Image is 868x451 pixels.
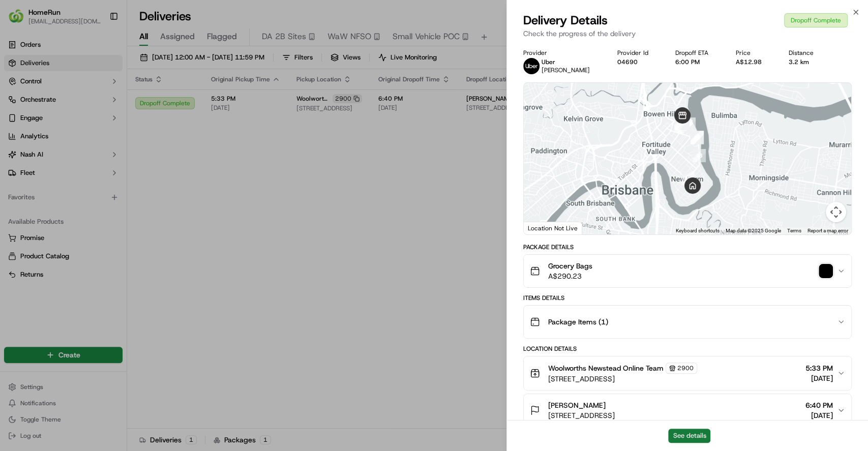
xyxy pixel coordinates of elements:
[805,373,833,383] span: [DATE]
[523,49,601,57] div: Provider
[524,255,851,287] button: Grocery BagsA$290.23photo_proof_of_delivery image
[524,394,851,427] button: [PERSON_NAME][STREET_ADDRESS]6:40 PM[DATE]
[524,356,851,390] button: Woolworths Newstead Online Team2900[STREET_ADDRESS]5:33 PM[DATE]
[789,58,825,66] div: 3.2 km
[726,228,781,233] span: Map data ©2025 Google
[523,28,852,39] p: Check the progress of the delivery
[675,49,720,57] div: Dropoff ETA
[548,400,606,410] span: [PERSON_NAME]
[787,228,801,233] a: Terms (opens in new tab)
[805,363,833,373] span: 5:33 PM
[526,221,560,234] a: Open this area in Google Maps (opens a new window)
[542,66,590,74] span: [PERSON_NAME]
[735,58,772,66] div: A$12.98
[675,58,720,66] div: 6:00 PM
[677,364,694,372] span: 2900
[523,12,608,28] span: Delivery Details
[548,410,615,420] span: [STREET_ADDRESS]
[735,49,772,57] div: Price
[523,243,852,251] div: Package Details
[826,202,846,222] button: Map camera controls
[682,117,696,131] div: 5
[548,363,664,373] span: Woolworths Newstead Online Team
[523,58,540,74] img: uber-new-logo.jpeg
[668,429,710,443] button: See details
[617,49,659,57] div: Provider Id
[681,171,695,185] div: 19
[548,271,592,281] span: A$290.23
[807,228,848,233] a: Report a map error
[526,221,560,234] img: Google
[542,58,590,66] p: Uber
[789,49,825,57] div: Distance
[805,400,833,410] span: 6:40 PM
[524,222,582,234] div: Location Not Live
[548,261,592,271] span: Grocery Bags
[523,294,852,302] div: Items Details
[819,264,833,278] img: photo_proof_of_delivery image
[676,227,720,234] button: Keyboard shortcuts
[617,58,637,66] button: 04690
[524,306,851,338] button: Package Items (1)
[805,410,833,420] span: [DATE]
[548,374,697,384] span: [STREET_ADDRESS]
[548,317,608,327] span: Package Items ( 1 )
[693,149,706,162] div: 18
[691,131,704,144] div: 17
[523,345,852,353] div: Location Details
